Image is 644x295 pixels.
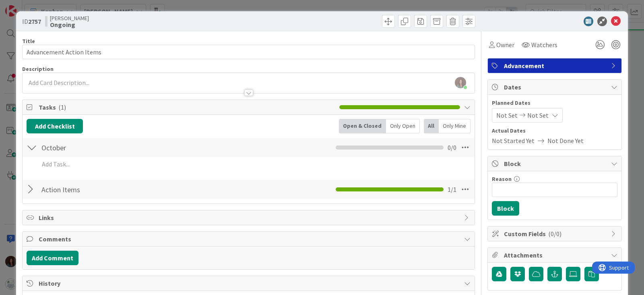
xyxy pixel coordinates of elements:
span: [PERSON_NAME] [50,15,89,21]
input: type card name here... [22,45,475,59]
span: Actual Dates [492,127,617,135]
span: ID [22,17,41,26]
button: Add Comment [27,251,78,265]
b: Ongoing [50,21,89,28]
span: Not Set [527,110,549,120]
span: Links [39,213,460,222]
span: Block [504,159,607,168]
span: Watchers [531,40,557,50]
div: Only Mine [439,119,471,133]
img: OCY08dXc8IdnIpmaIgmOpY5pXBdHb5bl.jpg [455,77,466,88]
span: Description [22,65,54,73]
span: Dates [504,82,607,92]
span: 1 / 1 [448,185,456,194]
div: Only Open [386,119,420,133]
label: Reason [492,175,512,183]
span: Owner [496,40,514,50]
button: Add Checklist [27,119,83,133]
span: Tasks [39,102,335,112]
span: Attachments [504,250,607,260]
div: Open & Closed [339,119,386,133]
span: Comments [39,234,460,244]
span: ( 0/0 ) [548,230,561,238]
span: Not Started Yet [492,136,535,145]
span: History [39,278,460,288]
span: ( 1 ) [58,103,66,111]
b: 2757 [28,17,41,25]
span: Custom Fields [504,229,607,239]
span: Advancement [504,61,607,71]
span: 0 / 0 [448,143,456,152]
input: Add Checklist... [39,182,220,197]
div: All [424,119,439,133]
span: Support [17,1,37,11]
span: Not Done Yet [547,136,584,145]
button: Block [492,201,519,216]
label: Title [22,37,35,45]
span: Not Set [496,110,518,120]
span: Planned Dates [492,99,617,107]
input: Add Checklist... [39,140,220,155]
